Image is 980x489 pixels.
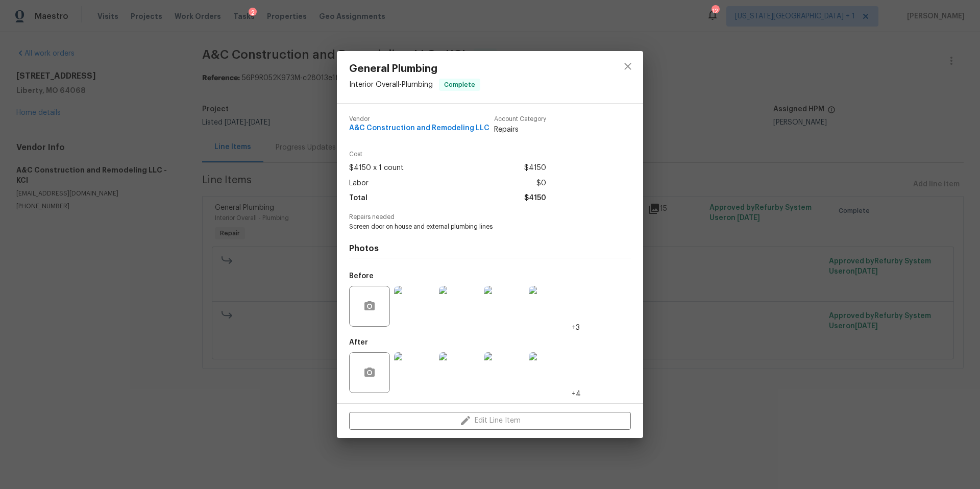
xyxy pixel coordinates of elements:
span: Vendor [349,116,489,123]
h4: Photos [349,243,631,254]
h5: Before [349,273,374,280]
span: $0 [536,176,546,191]
span: Interior Overall - Plumbing [349,81,433,88]
span: $4150 [524,161,546,176]
button: close [616,54,640,79]
span: Account Category [494,116,546,123]
span: Repairs [494,125,546,135]
span: Complete [440,80,479,90]
span: Total [349,191,367,206]
span: Screen door on house and external plumbing lines [349,223,603,231]
span: Cost [349,151,546,158]
span: +3 [572,323,580,333]
span: General Plumbing [349,63,480,75]
span: +4 [572,389,581,399]
span: Repairs needed [349,214,631,221]
span: $4150 x 1 count [349,161,404,176]
div: 2 [249,8,257,18]
span: Labor [349,176,369,191]
span: $4150 [524,191,546,206]
h5: After [349,339,368,346]
div: 12 [712,6,719,16]
span: A&C Construction and Remodeling LLC [349,125,489,132]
